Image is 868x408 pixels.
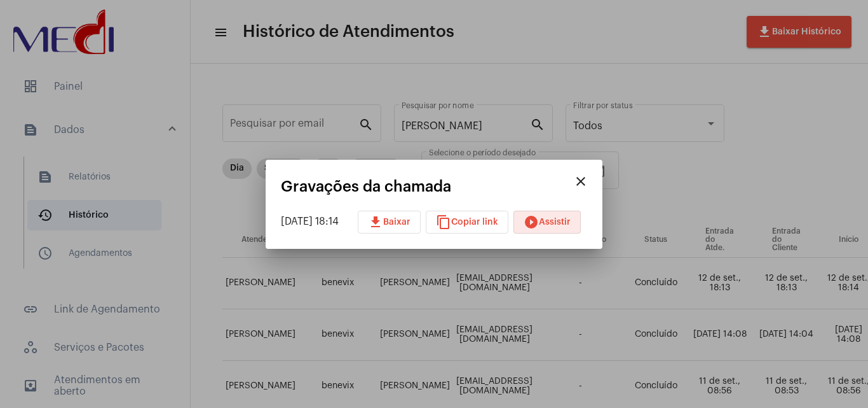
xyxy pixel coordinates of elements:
[368,218,410,227] span: Baixar
[426,211,508,234] button: Copiar link
[513,211,581,234] button: Assistir
[524,215,539,230] mat-icon: play_circle_filled
[573,174,588,189] mat-icon: close
[281,178,568,195] mat-card-title: Gravações da chamada
[436,218,498,227] span: Copiar link
[436,215,451,230] mat-icon: content_copy
[358,211,421,234] button: Baixar
[524,218,571,227] span: Assistir
[368,215,383,230] mat-icon: download
[281,216,339,227] span: [DATE] 18:14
